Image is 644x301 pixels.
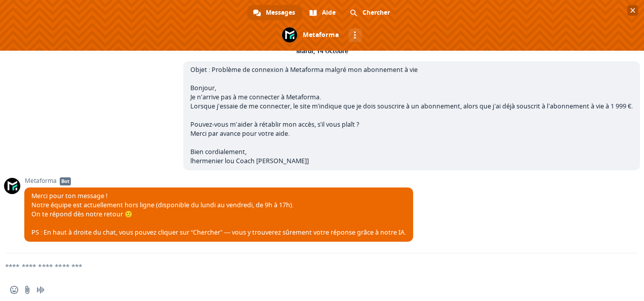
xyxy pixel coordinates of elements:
div: Messages [247,5,302,20]
div: Aide [303,5,343,20]
span: Message audio [36,286,45,294]
span: Chercher [363,5,390,20]
span: Envoyer un fichier [23,286,31,294]
div: Chercher [344,5,397,20]
span: Fermer le chat [627,5,638,16]
span: Metaforma [24,177,413,184]
span: Objet : Problème de connexion à Metaforma malgré mon abonnement à vie Bonjour, Je n’arrive pas à ... [190,65,633,165]
span: Aide [322,5,336,20]
div: Mardi, 14 Octobre [296,48,348,54]
div: Autres canaux [348,28,362,42]
span: Bot [60,177,71,185]
span: Merci pour ton message ! Notre équipe est actuellement hors ligne (disponible du lundi au vendred... [31,192,406,237]
span: Messages [266,5,295,20]
textarea: Entrez votre message... [5,262,607,271]
span: Insérer un emoji [10,286,18,294]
